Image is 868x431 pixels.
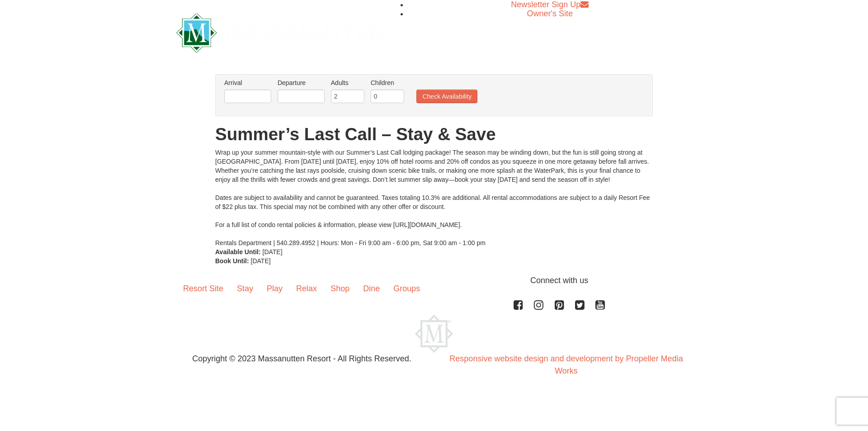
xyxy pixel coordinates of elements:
[449,354,683,375] a: Responsive website design and development by Propeller Media Works
[387,275,427,303] a: Groups
[324,275,356,303] a: Shop
[215,248,261,256] strong: Available Until:
[176,275,692,287] p: Connect with us
[176,21,383,42] a: Massanutten Resort
[331,78,364,87] label: Adults
[415,315,453,353] img: Massanutten Resort Logo
[251,257,271,265] span: [DATE]
[230,275,260,303] a: Stay
[289,275,324,303] a: Relax
[527,9,573,18] a: Owner's Site
[356,275,387,303] a: Dine
[176,275,230,303] a: Resort Site
[170,353,434,365] p: Copyright © 2023 Massanutten Resort - All Rights Reserved.
[278,78,325,87] label: Departure
[260,275,289,303] a: Play
[215,257,249,265] strong: Book Until:
[416,90,477,103] button: Check Availability
[176,13,383,52] img: Massanutten Resort Logo
[215,125,653,143] h1: Summer’s Last Call – Stay & Save
[371,78,404,87] label: Children
[215,148,653,247] div: Wrap up your summer mountain-style with our Summer’s Last Call lodging package! The season may be...
[224,78,271,87] label: Arrival
[263,248,283,256] span: [DATE]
